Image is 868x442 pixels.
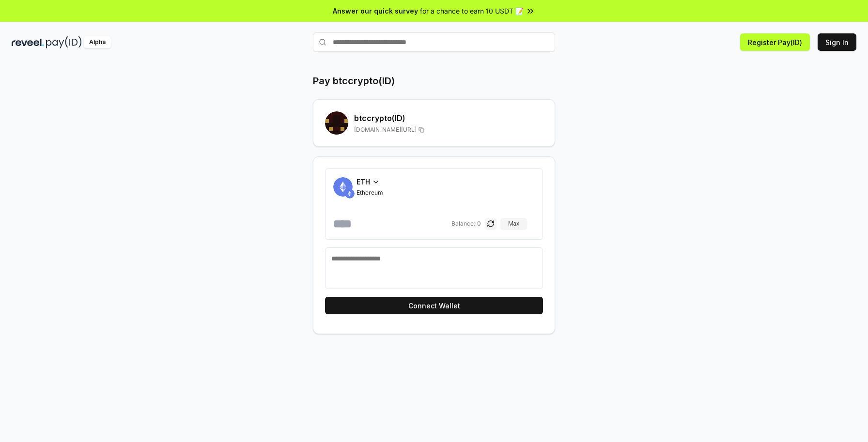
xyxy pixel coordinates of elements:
[46,36,82,48] img: pay_id
[420,6,524,16] span: for a chance to earn 10 USDT 📝
[325,297,543,314] button: Connect Wallet
[356,177,370,187] span: ETH
[356,189,383,197] span: Ethereum
[818,33,856,51] button: Sign In
[451,220,475,228] span: Balance:
[354,112,543,124] h2: btccrypto (ID)
[345,189,355,198] img: ETH.svg
[740,33,810,51] button: Register Pay(ID)
[313,74,395,88] h1: Pay btccrypto(ID)
[500,218,527,229] button: Max
[12,36,44,48] img: reveel_dark
[84,36,111,48] div: Alpha
[354,126,417,134] span: [DOMAIN_NAME][URL]
[333,6,418,16] span: Answer our quick survey
[477,220,481,228] span: 0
